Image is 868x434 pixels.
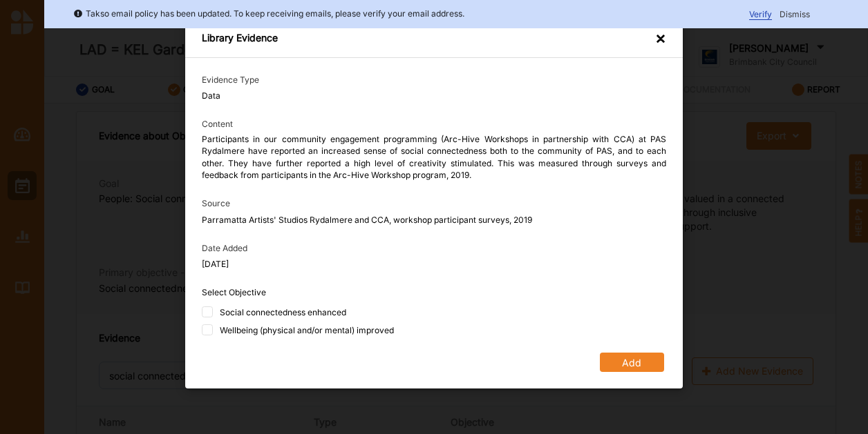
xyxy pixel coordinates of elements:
div: Source [202,198,666,209]
div: × [655,32,666,48]
label: Data [202,90,220,102]
span: Verify [749,9,772,20]
label: Participants in our community engagement programming (Arc-Hive Workshops in partnership with CCA)... [202,133,666,181]
div: Library Evidence [202,32,278,48]
span: Dismiss [780,9,810,19]
div: Takso email policy has been updated. To keep receiving emails, please verify your email address. [73,7,464,21]
div: Wellbeing (physical and/or mental) improved [220,324,394,336]
div: Date Added [202,243,666,254]
div: Select Objective [202,287,666,299]
label: Parramatta Artists' Studios Rydalmere and CCA, workshop participant surveys, 2019 [202,214,532,226]
button: Add [600,353,664,372]
label: [DATE] [202,258,229,270]
div: Content [202,119,666,130]
div: Evidence Type [202,75,666,86]
div: Social connectedness enhanced [220,306,346,318]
